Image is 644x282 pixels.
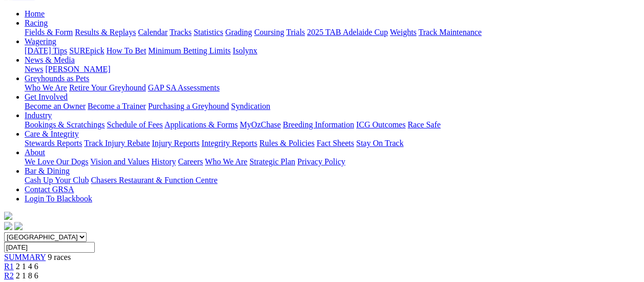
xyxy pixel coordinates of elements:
a: Cash Up Your Club [25,176,89,184]
a: Bar & Dining [25,166,70,175]
a: [PERSON_NAME] [45,65,110,73]
div: Racing [25,28,640,37]
a: Race Safe [407,120,440,129]
a: Careers [178,157,203,166]
a: Vision and Values [90,157,149,166]
a: Statistics [194,28,223,36]
img: facebook.svg [4,222,12,230]
span: 2 1 8 6 [16,271,38,280]
a: Home [25,9,45,18]
a: ICG Outcomes [356,120,405,129]
input: Select date [4,242,95,253]
a: Breeding Information [283,120,354,129]
a: Strategic Plan [250,157,295,166]
a: Track Maintenance [419,28,482,36]
div: News & Media [25,65,640,74]
a: [DATE] Tips [25,46,67,55]
a: Injury Reports [152,139,199,147]
a: Wagering [25,37,56,46]
img: twitter.svg [14,222,23,230]
a: SUMMARY [4,253,46,261]
div: Care & Integrity [25,139,640,148]
div: Get Involved [25,102,640,111]
a: History [151,157,176,166]
a: Become an Owner [25,102,86,110]
a: Fact Sheets [317,139,354,147]
a: How To Bet [107,46,147,55]
a: Syndication [231,102,270,110]
a: Who We Are [25,83,67,92]
a: Privacy Policy [297,157,345,166]
a: Weights [390,28,417,36]
a: Who We Are [205,157,247,166]
a: Minimum Betting Limits [148,46,231,55]
a: News [25,65,43,73]
a: Grading [225,28,252,36]
a: Get Involved [25,92,68,101]
a: Chasers Restaurant & Function Centre [91,176,217,184]
a: Bookings & Scratchings [25,120,105,129]
a: Purchasing a Greyhound [148,102,229,110]
a: Tracks [170,28,192,36]
a: Calendar [138,28,168,36]
div: Wagering [25,46,640,55]
a: Schedule of Fees [107,120,162,129]
a: Track Injury Rebate [84,139,150,147]
a: Fields & Form [25,28,73,36]
a: Isolynx [233,46,257,55]
a: Greyhounds as Pets [25,74,89,83]
a: SUREpick [69,46,104,55]
div: Industry [25,120,640,129]
a: Industry [25,111,52,120]
a: Stewards Reports [25,139,82,147]
a: MyOzChase [240,120,281,129]
a: R1 [4,262,14,271]
a: Results & Replays [75,28,136,36]
div: About [25,157,640,166]
a: Trials [286,28,305,36]
span: 2 1 4 6 [16,262,38,271]
img: logo-grsa-white.png [4,212,12,220]
a: About [25,148,45,157]
a: Become a Trainer [88,102,146,110]
span: 9 races [48,253,71,261]
a: Login To Blackbook [25,194,92,203]
a: News & Media [25,55,75,64]
a: 2025 TAB Adelaide Cup [307,28,388,36]
a: Rules & Policies [259,139,315,147]
a: GAP SA Assessments [148,83,220,92]
a: Coursing [254,28,284,36]
a: Stay On Track [356,139,403,147]
a: Care & Integrity [25,129,79,138]
a: Integrity Reports [201,139,257,147]
a: We Love Our Dogs [25,157,88,166]
a: Retire Your Greyhound [69,83,146,92]
a: Racing [25,18,48,27]
a: R2 [4,271,14,280]
a: Applications & Forms [164,120,238,129]
div: Greyhounds as Pets [25,83,640,92]
div: Bar & Dining [25,176,640,185]
a: Contact GRSA [25,185,74,194]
